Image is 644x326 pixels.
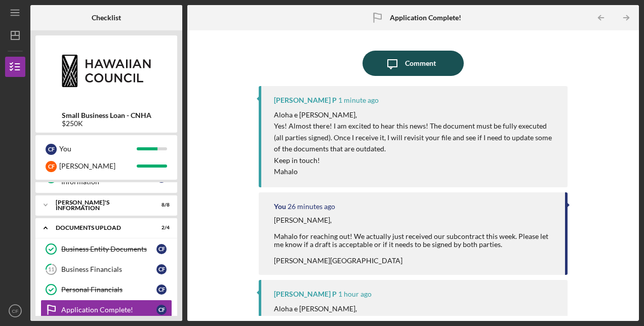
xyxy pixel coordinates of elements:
time: 2025-08-22 23:36 [338,96,379,104]
button: CF [5,301,25,321]
b: Checklist [92,14,121,22]
p: Aloha e [PERSON_NAME], [274,109,557,120]
div: $250K [62,119,151,128]
time: 2025-08-22 23:11 [288,202,335,211]
div: [PERSON_NAME] P [274,96,337,104]
div: You [274,202,286,211]
div: You [59,140,137,157]
div: [PERSON_NAME] [59,157,137,175]
div: Comment [405,51,436,76]
a: Application Complete!CF [41,300,172,320]
div: 2 / 4 [151,225,170,231]
p: Yes! Almost there! I am excited to hear this news! The document must be fully executed (all parti... [274,120,557,154]
b: Small Business Loan - CNHA [62,111,151,119]
div: Business Entity Documents [61,245,156,253]
div: [PERSON_NAME], Mahalo for reaching out! We actually just received our subcontract this week. Plea... [274,216,555,265]
div: [PERSON_NAME] P [274,290,337,298]
div: Application Complete! [61,306,156,314]
div: [PERSON_NAME]'S INFORMATION [56,199,144,211]
div: C F [156,244,167,254]
div: C F [156,305,167,315]
div: C F [156,284,167,295]
text: CF [12,308,19,314]
b: Application Complete! [390,14,461,22]
a: 11Business FinancialsCF [41,259,172,279]
p: Mahalo [274,166,557,177]
a: Business Entity DocumentsCF [41,239,172,259]
div: C F [46,144,57,155]
time: 2025-08-22 22:16 [338,290,372,298]
p: Keep in touch! [274,155,557,166]
div: Personal Financials [61,286,156,294]
button: Comment [363,51,464,76]
div: Business Financials [61,265,156,273]
div: DOCUMENTS UPLOAD [56,225,144,231]
tspan: 11 [48,266,54,273]
div: C F [156,264,167,274]
div: C F [46,161,57,172]
p: Aloha e [PERSON_NAME], [274,303,557,314]
div: 8 / 8 [151,202,170,208]
a: Small Business Loans Product InformationCF [41,168,172,188]
img: Product logo [35,40,177,101]
a: Personal FinancialsCF [41,279,172,300]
